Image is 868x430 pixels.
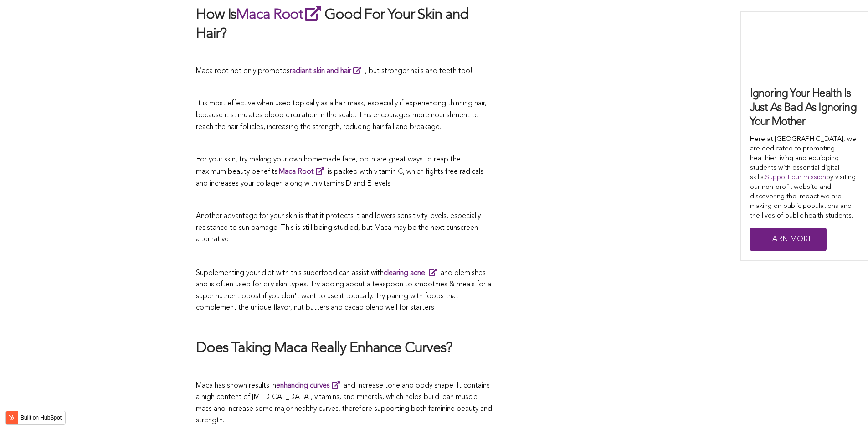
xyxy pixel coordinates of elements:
h2: Does Taking Maca Really Enhance Curves? [196,339,492,358]
span: is packed with vitamin C, which fights free radicals and increases your collagen along with vitam... [196,168,483,187]
span: Supplementing your diet with this superfood can assist with and blemishes and is often used for o... [196,269,491,312]
label: Built on HubSpot [17,412,65,424]
iframe: Chat Widget [822,386,868,430]
span: Maca root not only promotes , but stronger nails and teeth too! [196,67,473,75]
span: Another advantage for your skin is that it protects it and lowers sensitivity levels, especially ... [196,212,481,243]
span: It is most effective when used topically as a hair mask, especially if experiencing thinning hair... [196,100,487,130]
span: For your skin, try making your own homemade face, both are great ways to reap the maximum beauty ... [196,156,461,176]
h2: How Is Good For Your Skin and Hair? [196,4,492,44]
strong: enhancing curves [276,382,330,389]
a: clearing acne [384,269,441,277]
strong: clearing acne [384,269,425,277]
img: HubSpot sprocket logo [6,412,17,423]
a: Maca Root [279,168,328,176]
a: enhancing curves [276,382,344,389]
a: radiant skin and hair [290,67,365,75]
button: Built on HubSpot [5,411,66,425]
span: Maca has shown results in and increase tone and body shape. It contains a high content of [MEDICA... [196,382,492,425]
span: Maca Root [279,168,314,176]
a: Learn More [750,228,827,252]
a: Maca Root [236,8,324,22]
